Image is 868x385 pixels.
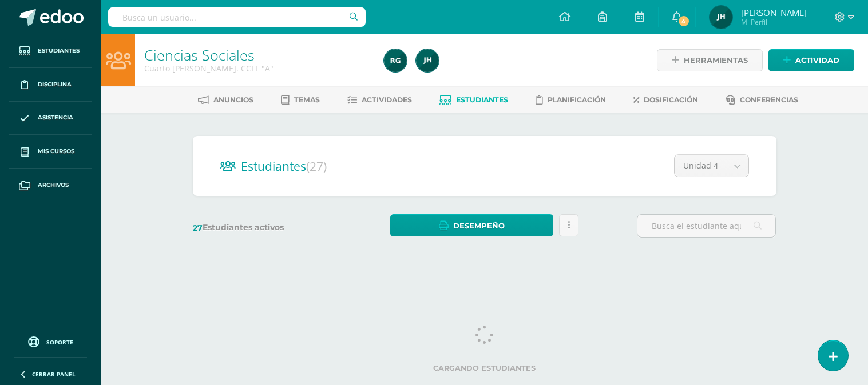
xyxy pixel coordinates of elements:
[416,49,439,72] img: 8f6081552c2c2e82198f93275e96240a.png
[213,95,253,104] span: Anuncios
[241,158,327,174] span: Estudiantes
[32,370,76,378] span: Cerrar panel
[439,91,508,109] a: Estudiantes
[683,155,718,177] span: Unidad 4
[644,95,698,104] span: Dosificación
[38,181,69,190] span: Archivos
[677,15,689,27] span: 4
[548,95,606,104] span: Planificación
[347,91,412,109] a: Actividades
[657,49,763,71] a: Herramientas
[9,169,92,202] a: Archivos
[390,214,553,236] a: Desempeño
[38,147,74,156] span: Mis cursos
[306,158,327,174] span: (27)
[9,135,92,169] a: Mis cursos
[684,50,748,71] span: Herramientas
[198,91,253,109] a: Anuncios
[633,91,698,109] a: Dosificación
[193,223,203,233] span: 27
[38,46,80,55] span: Estudiantes
[281,91,320,109] a: Temas
[9,34,92,68] a: Estudiantes
[740,95,798,104] span: Conferencias
[456,95,508,104] span: Estudiantes
[46,338,73,346] span: Soporte
[144,63,370,74] div: Cuarto Bach. CCLL 'A'
[453,215,505,236] span: Desempeño
[795,50,839,71] span: Actividad
[768,49,854,71] a: Actividad
[384,49,407,72] img: e044b199acd34bf570a575bac584e1d1.png
[144,47,370,63] h1: Ciencias Sociales
[9,68,92,102] a: Disciplina
[144,45,255,65] a: Ciencias Sociales
[741,7,807,18] span: [PERSON_NAME]
[38,80,72,89] span: Disciplina
[38,113,73,122] span: Asistencia
[197,364,772,372] label: Cargando estudiantes
[14,334,87,349] a: Soporte
[726,91,798,109] a: Conferencias
[536,91,606,109] a: Planificación
[362,95,412,104] span: Actividades
[294,95,320,104] span: Temas
[675,155,748,177] a: Unidad 4
[637,215,775,237] input: Busca el estudiante aquí...
[710,6,732,29] img: 8f6081552c2c2e82198f93275e96240a.png
[193,222,332,233] label: Estudiantes activos
[9,102,92,135] a: Asistencia
[108,7,366,27] input: Busca un usuario...
[741,17,807,27] span: Mi Perfil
